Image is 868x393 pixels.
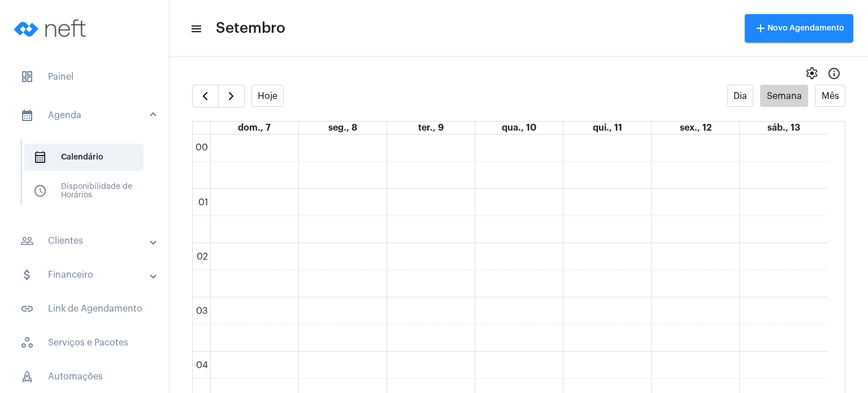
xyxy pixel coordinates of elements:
span: settings [805,67,818,80]
mat-icon: add [754,21,767,35]
span: Disponibilidade de Horários [24,178,144,205]
div: 00 [193,142,210,153]
span: Serviços e Pacotes [11,329,158,356]
span: sidenav icon [33,150,47,164]
button: Semana [760,85,808,107]
a: 10 de setembro de 2025 [500,122,539,134]
div: 02 [194,252,210,262]
a: 8 de setembro de 2025 [326,122,359,134]
a: 12 de setembro de 2025 [678,122,714,134]
a: 9 de setembro de 2025 [416,122,446,134]
div: 03 [194,306,210,316]
button: Hoje [251,85,284,107]
span: Automações [11,363,158,390]
mat-expansion-panel-header: sidenav iconClientes [7,227,169,254]
mat-icon: Info [827,67,841,80]
button: settings [800,62,823,85]
mat-panel-title: Clientes [20,234,151,248]
mat-icon: sidenav icon [20,268,34,282]
img: logo-neft-novo-2.png [9,6,94,51]
span: Painel [11,63,158,90]
span: sidenav icon [33,184,47,198]
span: Calendário [24,144,144,171]
span: sidenav icon [20,336,34,349]
span: Setembro [216,19,285,37]
mat-panel-title: Financeiro [20,268,151,282]
a: 7 de setembro de 2025 [236,122,273,134]
button: Novo Agendamento [745,14,853,42]
mat-panel-title: Agenda [20,109,151,122]
button: Semana Anterior [192,85,219,107]
mat-icon: sidenav icon [190,22,201,36]
button: Mês [815,85,845,107]
mat-expansion-panel-header: sidenav iconAgenda [7,97,169,133]
div: 01 [196,197,210,208]
div: sidenav iconAgenda [7,133,169,221]
span: Link de Agendamento [11,295,158,322]
mat-expansion-panel-header: sidenav iconFinanceiro [7,261,169,288]
mat-icon: sidenav icon [20,109,34,122]
span: sidenav icon [20,70,34,84]
mat-icon: sidenav icon [20,302,34,316]
button: Próximo Semana [218,85,245,107]
div: 04 [194,360,210,370]
span: sidenav icon [20,370,34,383]
span: Novo Agendamento [754,24,844,32]
a: 13 de setembro de 2025 [765,122,802,134]
button: Info [823,62,845,85]
a: 11 de setembro de 2025 [591,122,624,134]
button: Dia [727,85,754,107]
mat-icon: sidenav icon [20,234,34,248]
